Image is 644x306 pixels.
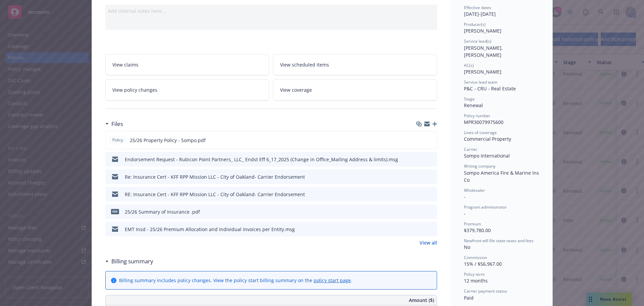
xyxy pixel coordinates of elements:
span: Amount ($) [409,297,434,304]
span: Policy number [464,113,490,119]
span: P&C - CRU - Real Estate [464,85,516,92]
div: Commercial Property [464,135,539,142]
div: EMT Insd - 25/26 Premium Allocation and Individual Invoices per Entity.msg [125,226,295,233]
span: 25/26 Property Policy - Sompo.pdf [130,137,206,144]
div: Billing summary includes policy changes. View the policy start billing summary on the . [119,277,352,284]
span: Newfront will file state taxes and fees [464,238,534,244]
button: preview file [428,226,434,233]
span: View coverage [280,86,312,93]
button: preview file [428,208,434,215]
span: Stage [464,96,475,102]
span: 12 months [464,277,488,284]
button: preview file [428,137,434,144]
div: Billing summary [105,257,153,266]
button: download file [418,191,423,198]
span: Producer(s) [464,21,486,27]
span: No [464,244,470,250]
span: Carrier [464,146,477,152]
button: download file [418,208,423,215]
button: download file [418,156,423,163]
div: Re: Insurance Cert - KFF RPP Mission LLC - City of Oakland- Carrier Endorsement [125,173,305,180]
span: Premium [464,221,481,227]
div: Endorsement Request - Rubicon Point Partners_ LLC_ Endst Eff 6_17_2025 (Change in Office_Mailing ... [125,156,398,163]
button: preview file [428,191,434,198]
div: Add internal notes here... [108,7,434,14]
span: Policy term [464,271,485,277]
span: Writing company [464,163,495,169]
span: AC(s) [464,62,474,68]
span: View claims [112,61,139,68]
div: 25/26 Summary of Insurance .pdf [125,208,200,215]
span: [PERSON_NAME] [464,28,501,34]
div: Files [105,120,123,128]
button: download file [417,137,423,144]
span: Effective dates [464,5,491,10]
span: Sompo America Fire & Marine Ins Co [464,170,540,183]
div: [DATE] - [DATE] [464,5,539,17]
h3: Billing summary [111,257,153,266]
button: download file [418,173,423,180]
span: 15% / $56,967.00 [464,261,502,267]
span: Commission [464,255,487,260]
span: View scheduled items [280,61,329,68]
span: MPR30079975600 [464,119,503,125]
a: policy start page [314,277,351,283]
button: preview file [428,156,434,163]
span: Wholesaler [464,187,485,193]
a: View policy changes [105,79,269,100]
span: $379,780.00 [464,227,491,233]
span: Paid [464,295,474,301]
span: pdf [111,209,119,214]
a: View coverage [273,79,437,100]
span: - [464,193,466,200]
span: Program administrator [464,204,507,210]
h3: Files [111,120,123,128]
span: Lines of coverage [464,130,497,135]
a: View all [420,239,437,246]
span: Service lead team [464,79,497,85]
span: Service lead(s) [464,38,491,44]
span: View policy changes [112,86,157,93]
span: Sompo International [464,152,510,159]
span: [PERSON_NAME] [464,69,501,75]
span: Policy [111,137,124,143]
button: download file [418,226,423,233]
span: [PERSON_NAME], [PERSON_NAME] [464,45,504,58]
span: Renewal [464,102,483,108]
div: RE: Insurance Cert - KFF RPP Mission LLC - City of Oakland- Carrier Endorsement [125,191,305,198]
a: View scheduled items [273,54,437,75]
button: preview file [428,173,434,180]
span: - [464,210,466,217]
span: Carrier payment status [464,288,507,294]
a: View claims [105,54,269,75]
